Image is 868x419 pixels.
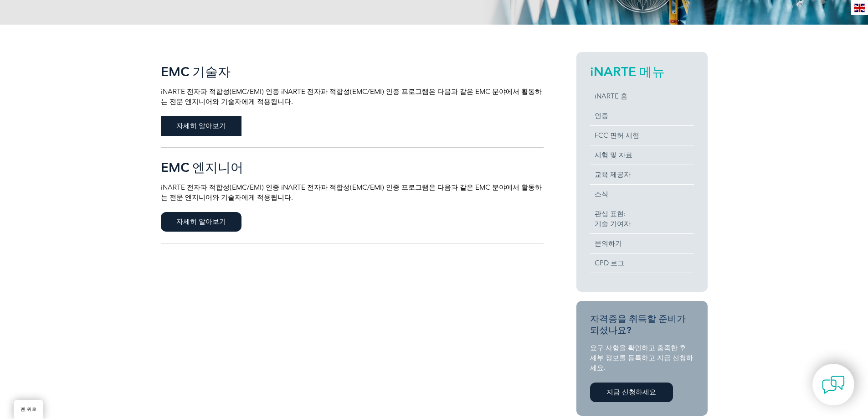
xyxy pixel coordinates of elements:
a: 지금 신청하세요 [590,383,673,402]
a: 소식 [590,185,694,204]
font: 교육 제공자 [595,171,631,179]
font: 자격증을 취득할 준비가 되셨나요? [590,313,686,336]
font: CPD 로그 [595,259,624,267]
a: 문의하기 [590,234,694,253]
font: 기술 기여자 [595,220,631,228]
font: 자세히 알아보기 [176,217,226,226]
a: 인증 [590,106,694,125]
font: 인증 [595,112,608,120]
font: 지금 신청하세요 [606,388,656,396]
a: 시험 및 자료 [590,145,694,165]
font: 요구 사항을 확인하고 충족한 후 세부 정보를 등록하고 지금 신청하세요. [590,344,693,372]
font: iNARTE 전자파 적합성(EMC/EMI) 인증 iNARTE 전자파 적합성(EMC/EMI) 인증 프로그램은 다음과 같은 EMC 분야에서 활동하는 전문 엔지니어와 기술자에게 적... [161,183,542,202]
font: EMC 기술자 [161,64,231,79]
font: 관심 표현: [595,210,626,218]
font: 문의하기 [595,239,622,248]
font: 맨 위로 [21,407,36,412]
font: 소식 [595,190,608,198]
a: 교육 제공자 [590,165,694,184]
img: en [854,4,865,12]
a: EMC 엔지니어 iNARTE 전자파 적합성(EMC/EMI) 인증 iNARTE 전자파 적합성(EMC/EMI) 인증 프로그램은 다음과 같은 EMC 분야에서 활동하는 전문 엔지니어... [161,148,544,243]
font: iNARTE 홈 [595,92,627,100]
font: 자세히 알아보기 [176,122,226,130]
a: EMC 기술자 iNARTE 전자파 적합성(EMC/EMI) 인증 iNARTE 전자파 적합성(EMC/EMI) 인증 프로그램은 다음과 같은 EMC 분야에서 활동하는 전문 엔지니어와... [161,52,544,148]
font: FCC 면허 시험 [595,131,639,140]
font: iNARTE 메뉴 [590,64,665,79]
a: FCC 면허 시험 [590,126,694,145]
img: contact-chat.png [822,373,845,396]
font: iNARTE 전자파 적합성(EMC/EMI) 인증 iNARTE 전자파 적합성(EMC/EMI) 인증 프로그램은 다음과 같은 EMC 분야에서 활동하는 전문 엔지니어와 기술자에게 적... [161,88,542,106]
font: EMC 엔지니어 [161,160,243,175]
a: iNARTE 홈 [590,87,694,106]
a: 관심 표현:기술 기여자 [590,204,694,233]
a: CPD 로그 [590,253,694,273]
font: 시험 및 자료 [595,151,632,159]
a: 맨 위로 [14,400,43,419]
